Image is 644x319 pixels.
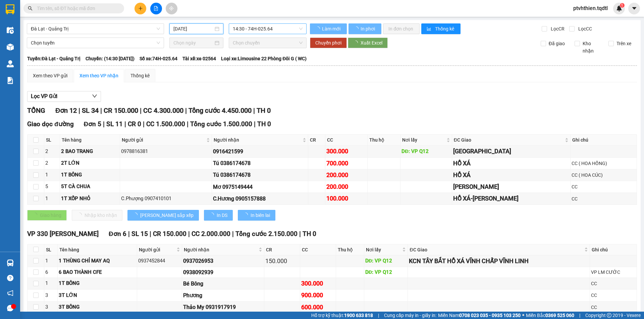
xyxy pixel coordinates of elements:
[27,106,45,114] span: TỔNG
[303,230,316,238] span: TH 0
[31,38,160,48] span: Chọn tuyến
[310,37,347,48] button: Chuyển phơi
[383,23,420,34] button: In đơn chọn
[438,312,521,319] span: Miền Nam
[133,213,140,217] span: loading
[591,280,636,287] div: CC
[311,312,373,319] span: Hỗ trợ kỹ thuật:
[121,195,211,203] div: C.Phượng 0907410101
[620,3,625,8] sup: 1
[254,120,256,128] span: |
[131,230,148,238] span: SL 15
[31,24,160,34] span: Đà Lạt - Quảng Trị
[590,244,637,255] th: Ghi chú
[631,5,637,11] span: caret-down
[121,148,211,156] div: 0978816381
[79,72,118,79] div: Xem theo VP nhận
[59,292,136,300] div: 3T LỚN
[213,147,307,156] div: 0916421599
[138,257,181,265] div: 0937452844
[44,244,58,255] th: SL
[548,25,566,32] span: Lọc CR
[45,183,59,191] div: 5
[348,37,388,48] button: Xuất Excel
[37,5,116,12] input: Tìm tên, số ĐT hoặc mã đơn
[128,230,130,238] span: |
[453,170,569,180] div: HỒ XÁ
[59,268,136,276] div: 6 BAO THÀNH CFE
[130,72,150,79] div: Thống kê
[368,135,400,146] th: Thu hộ
[365,268,407,276] div: DĐ: VP Q12
[301,291,335,300] div: 900.000
[378,312,379,319] span: |
[45,280,56,288] div: 1
[233,38,303,48] span: Chọn chuyến
[232,230,234,238] span: |
[238,210,275,221] button: In biên lai
[344,313,373,318] strong: 1900 633 818
[384,312,436,319] span: Cung cấp máy in - giấy in:
[580,40,603,55] span: Kho nhận
[579,312,580,319] span: |
[140,212,194,219] span: [PERSON_NAME] sắp xếp
[124,120,126,128] span: |
[45,195,59,203] div: 1
[401,148,451,156] div: DĐ: VP Q12
[264,244,300,255] th: CR
[122,136,205,144] span: Người gửi
[59,280,136,288] div: 1T BÔNG
[82,106,99,114] span: SL 34
[45,159,59,167] div: 2
[326,170,366,180] div: 200.000
[84,120,102,128] span: Đơn 5
[213,171,307,179] div: Tú 0386174678
[185,106,187,114] span: |
[44,135,60,146] th: SL
[233,24,303,34] span: 14:30 - 74H-025.64
[28,6,33,11] span: search
[27,56,80,61] b: Tuyến: Đà Lạt - Quảng Trị
[135,3,146,14] button: plus
[183,268,263,276] div: 0938092939
[353,41,361,45] span: loading
[173,39,213,47] input: Chọn ngày
[184,246,257,253] span: Người nhận
[27,230,99,238] span: VP 330 [PERSON_NAME]
[92,93,97,99] span: down
[326,194,366,203] div: 100.000
[621,3,623,8] span: 1
[154,6,158,11] span: file-add
[214,136,301,144] span: Người nhận
[301,279,335,288] div: 300.000
[100,106,102,114] span: |
[183,291,263,300] div: Phương
[522,314,524,317] span: ⚪️
[61,171,118,179] div: 1T BÔNG
[60,135,120,146] th: Tên hàng
[243,213,251,217] span: loading
[409,256,588,266] div: KCN TÂY BẮT HỒ XÁ VĨNH CHẤP VĨNH LINH
[58,244,137,255] th: Tên hàng
[628,3,640,14] button: caret-down
[45,303,56,311] div: 3
[187,120,189,128] span: |
[45,268,56,276] div: 6
[213,159,307,167] div: Tú 0386174678
[143,120,145,128] span: |
[109,230,126,238] span: Đơn 6
[104,106,138,114] span: CR 150.000
[209,213,217,217] span: loading
[7,44,14,51] img: warehouse-icon
[308,135,325,146] th: CR
[45,292,56,300] div: 3
[103,120,105,128] span: |
[55,106,77,114] span: Đơn 12
[31,92,57,100] span: Lọc VP Gửi
[59,303,136,311] div: 3T BÔNG
[189,106,252,114] span: Tổng cước 4.450.000
[435,25,455,32] span: Thống kê
[572,183,636,190] div: CC
[183,257,263,265] div: 0937026953
[365,257,407,265] div: DĐ: VP Q12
